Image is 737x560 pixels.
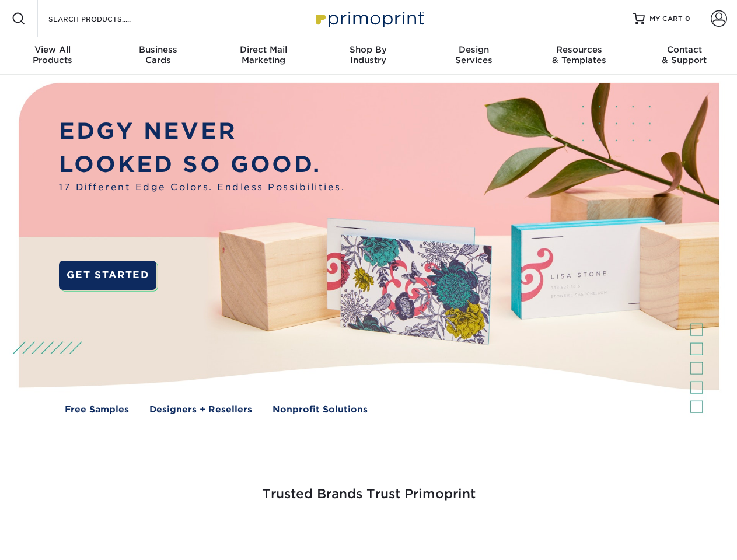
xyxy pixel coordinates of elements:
span: 0 [685,15,690,23]
div: & Support [632,44,737,65]
a: Resources& Templates [526,37,631,75]
a: BusinessCards [105,37,210,75]
div: Marketing [211,44,316,65]
span: Business [105,44,210,55]
a: Contact& Support [632,37,737,75]
span: MY CART [649,14,683,24]
span: Shop By [316,44,421,55]
span: Contact [632,44,737,55]
div: & Templates [526,44,631,65]
a: Shop ByIndustry [316,37,421,75]
a: Designers + Resellers [149,403,252,416]
h3: Trusted Brands Trust Primoprint [27,459,710,516]
div: Cards [105,44,210,65]
a: Nonprofit Solutions [273,403,368,416]
a: DesignServices [421,37,526,75]
div: Services [421,44,526,65]
a: Free Samples [65,403,129,416]
a: Direct MailMarketing [211,37,316,75]
span: Design [421,44,526,55]
span: Resources [526,44,631,55]
input: SEARCH PRODUCTS..... [47,12,161,26]
a: GET STARTED [59,261,156,290]
img: Primoprint [310,6,427,31]
span: 17 Different Edge Colors. Endless Possibilities. [59,181,345,194]
p: LOOKED SO GOOD. [59,148,345,181]
p: EDGY NEVER [59,115,345,148]
div: Industry [316,44,421,65]
span: Direct Mail [211,44,316,55]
